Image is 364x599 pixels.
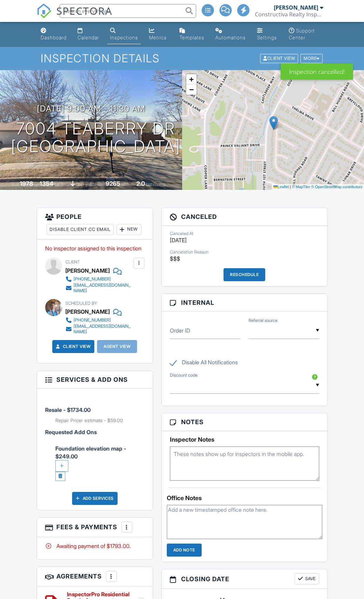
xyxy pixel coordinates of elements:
[286,25,326,44] a: Support Center
[73,283,132,294] div: [EMAIL_ADDRESS][DOMAIN_NAME]
[215,35,246,40] div: Automations
[41,52,323,64] h1: Inspection Details
[11,182,19,187] span: Built
[54,182,64,187] span: sq. ft.
[38,25,69,44] a: Dashboard
[41,35,67,40] div: Dashboard
[45,394,145,429] li: Service: Resale
[260,54,298,63] div: Client View
[37,371,153,389] h3: Services & Add ons
[55,343,91,350] a: Client View
[281,63,353,80] div: Inspection cancelled!
[224,268,265,281] div: Reschedule
[65,259,80,264] span: Client
[65,324,132,335] a: [EMAIL_ADDRESS][DOMAIN_NAME]
[311,185,362,189] a: © OpenStreetMap contributors
[162,294,327,312] h3: Internal
[37,208,153,239] h3: People
[72,492,118,505] div: Add Services
[55,417,145,424] li: Add on: Repair Pricer estimate
[11,120,180,156] h1: 7004 Teaberry Dr [GEOGRAPHIC_DATA]
[186,74,197,84] a: Zoom in
[76,182,84,187] span: slab
[274,4,318,11] div: [PERSON_NAME]
[59,4,196,18] input: Search everything...
[146,25,171,44] a: Metrics
[269,116,278,130] img: Marker
[37,104,145,113] h3: [DATE] 9:00 am - 11:30 am
[170,359,238,368] label: Disable All Notifications
[45,406,91,413] span: Resale - $1734.00
[45,542,145,550] div: Awaiting payment of $1793.00.
[20,180,33,187] div: 1978
[37,9,112,24] a: SPECTORA
[65,317,132,324] a: [PHONE_NUMBER]
[295,573,319,584] button: Save
[45,245,145,252] p: No inspector assigned to this inspection
[65,307,110,317] div: [PERSON_NAME]
[292,185,310,189] a: © MapTiler
[170,327,190,334] label: Order ID
[162,413,327,431] h3: Notes
[186,84,197,95] a: Zoom out
[146,182,165,187] span: bathrooms
[170,372,198,378] label: Discount code
[170,231,319,236] div: Canceled At
[78,35,99,40] div: Calendar
[189,85,193,94] span: −
[259,55,300,61] a: Client View
[73,276,111,282] div: [PHONE_NUMBER]
[40,180,53,187] div: 1354
[177,25,207,44] a: Templates
[167,544,202,557] input: Add Note
[290,185,291,189] span: |
[149,35,167,40] div: Metrics
[273,185,289,189] a: Leaflet
[189,75,193,83] span: +
[37,518,153,537] h3: Fees & Payments
[73,317,111,323] div: [PHONE_NUMBER]
[136,180,145,187] div: 2.0
[255,11,323,18] div: Constructiva Realty Inspections
[107,25,141,44] a: Inspections
[65,301,97,306] span: Scheduled By
[75,25,102,44] a: Calendar
[170,255,319,262] p: $$$
[37,3,52,18] img: The Best Home Inspection Software - Spectora
[213,25,249,44] a: Automations (Advanced)
[162,208,327,226] h3: Canceled
[73,324,132,335] div: [EMAIL_ADDRESS][DOMAIN_NAME]
[257,35,277,40] div: Settings
[170,236,319,244] p: [DATE]
[106,180,120,187] div: 9265
[248,317,278,324] label: Referral source
[170,249,319,255] div: Cancelation Reason
[179,35,204,40] div: Templates
[45,429,145,435] h6: Requested Add Ons
[90,182,105,187] span: Lot Size
[181,574,229,584] span: Closing date
[117,224,141,235] div: New
[55,445,145,479] span: Foundation elevation map - $249.00
[65,283,132,294] a: [EMAIL_ADDRESS][DOMAIN_NAME]
[170,436,319,443] h5: Inspector Notes
[65,276,132,283] a: [PHONE_NUMBER]
[65,265,110,276] div: [PERSON_NAME]
[37,567,153,586] h3: Agreements
[46,224,114,235] div: Disable Client CC Email
[110,35,138,40] div: Inspections
[300,54,323,63] div: More
[167,495,322,502] div: Office Notes
[289,28,315,40] div: Support Center
[121,182,130,187] span: sq.ft.
[254,25,281,44] a: Settings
